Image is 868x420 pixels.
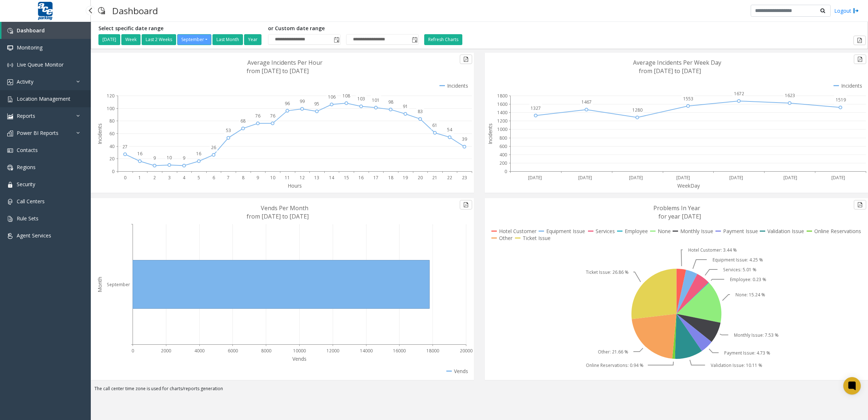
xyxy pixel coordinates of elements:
text: 1280 [632,107,642,113]
text: Average Incidents Per Hour [247,59,323,67]
text: for year [DATE] [658,212,701,220]
text: 16000 [393,348,406,354]
text: 4 [183,175,186,181]
text: from [DATE] to [DATE] [247,67,309,75]
text: Ticket Issue: 26.86 % [586,269,629,275]
button: Last Month [212,34,243,45]
text: [DATE] [528,175,542,181]
text: 80 [109,118,114,124]
text: 99 [300,98,305,104]
span: Dashboard [17,27,45,34]
text: 53 [226,127,231,133]
text: 76 [255,113,260,119]
button: [DATE] [98,34,120,45]
span: Rule Sets [17,215,38,222]
img: 'icon' [7,182,13,188]
text: Month [96,277,103,292]
text: Services: 5.01 % [723,267,757,273]
text: 96 [285,100,290,107]
text: 76 [270,113,275,119]
text: 16 [137,151,142,157]
button: Export to pdf [460,200,472,209]
text: 18 [388,175,393,181]
text: 60 [109,131,114,137]
text: 83 [418,108,423,115]
button: Last 2 Weeks [142,34,176,45]
button: Export to pdf [853,36,866,45]
text: 20000 [460,348,472,354]
text: 20 [109,156,114,162]
img: 'icon' [7,131,13,136]
text: [DATE] [729,175,743,181]
text: 40 [109,143,114,149]
text: Hotel Customer: 3.44 % [688,247,737,253]
text: Incidents [96,123,103,144]
text: 13 [314,175,319,181]
text: 39 [462,136,467,142]
text: Equipment Issue: 4.25 % [713,257,763,263]
text: 600 [499,143,507,149]
text: 11 [285,175,290,181]
img: 'icon' [7,113,13,119]
img: 'icon' [7,96,13,102]
text: 0 [504,168,507,175]
text: 101 [372,97,380,103]
a: Logout [834,7,859,15]
img: 'icon' [7,79,13,85]
text: 108 [342,93,350,99]
text: 1000 [497,126,507,132]
text: 18000 [426,348,439,354]
div: The call center time zone is used for charts/reports generation [91,385,868,396]
text: 0 [131,348,134,354]
text: 12000 [326,348,339,354]
img: 'icon' [7,199,13,205]
text: 16 [196,151,201,157]
text: 8 [242,175,244,181]
text: None: 15.24 % [735,292,765,298]
text: 100 [107,105,114,112]
text: September [107,281,130,288]
text: 0 [112,168,114,175]
text: 1327 [531,105,541,111]
text: 10000 [293,348,306,354]
img: 'icon' [7,165,13,171]
text: Payment Issue: 4.73 % [724,350,770,356]
h3: Dashboard [109,2,162,20]
text: 17 [373,175,378,181]
span: Regions [17,164,36,171]
button: Export to pdf [460,55,472,64]
text: 1623 [785,92,795,99]
text: 98 [388,99,393,105]
span: Security [17,181,35,188]
text: 1800 [497,93,507,99]
text: 4000 [194,348,204,354]
text: 2 [153,175,156,181]
span: Location Management [17,95,70,102]
span: Activity [17,78,33,85]
text: 103 [357,96,365,102]
text: Vends [292,355,307,362]
text: 2000 [161,348,171,354]
text: Vends Per Month [261,204,308,212]
img: 'icon' [7,45,13,51]
text: Other: 21.66 % [598,349,628,355]
text: 68 [240,118,246,124]
text: Employee: 0.23 % [730,276,766,283]
text: 106 [328,94,336,100]
img: logout [853,7,859,15]
img: 'icon' [7,233,13,239]
img: pageIcon [98,2,105,20]
text: 9 [183,155,185,161]
button: September [177,34,211,45]
text: 15 [344,175,349,181]
text: 7 [227,175,230,181]
span: Reports [17,112,35,119]
text: 61 [432,122,437,128]
text: 16 [358,175,364,181]
text: 1600 [497,101,507,107]
text: 1200 [497,118,507,124]
text: 6 [212,175,215,181]
text: [DATE] [578,175,592,181]
span: Live Queue Monitor [17,61,64,68]
button: Export to pdf [854,55,866,64]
